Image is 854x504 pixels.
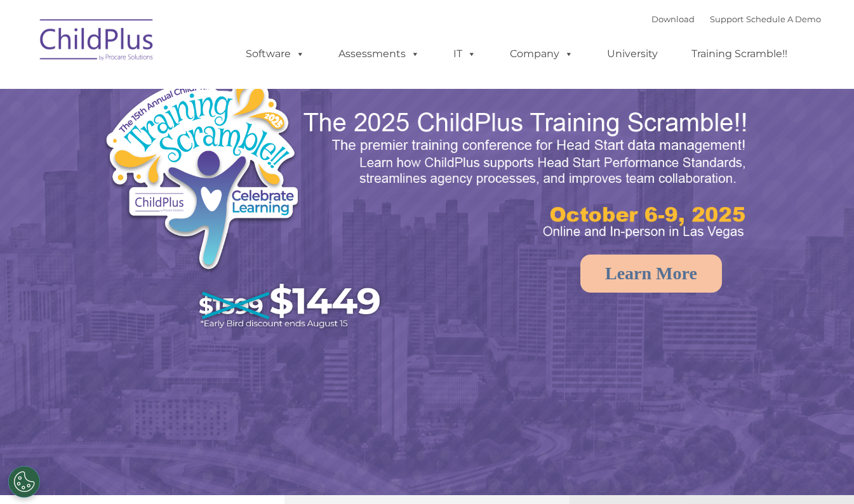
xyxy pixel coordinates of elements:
a: Learn More [580,255,722,293]
a: Support [710,14,744,24]
font: | [651,14,821,24]
button: Cookies Settings [8,466,40,498]
a: University [594,41,671,67]
a: IT [441,41,489,67]
img: ChildPlus by Procare Solutions [34,10,161,74]
a: Training Scramble!! [679,41,800,67]
a: Schedule A Demo [746,14,821,24]
a: Assessments [326,41,432,67]
a: Download [651,14,695,24]
a: Company [497,41,586,67]
a: Software [233,41,317,67]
